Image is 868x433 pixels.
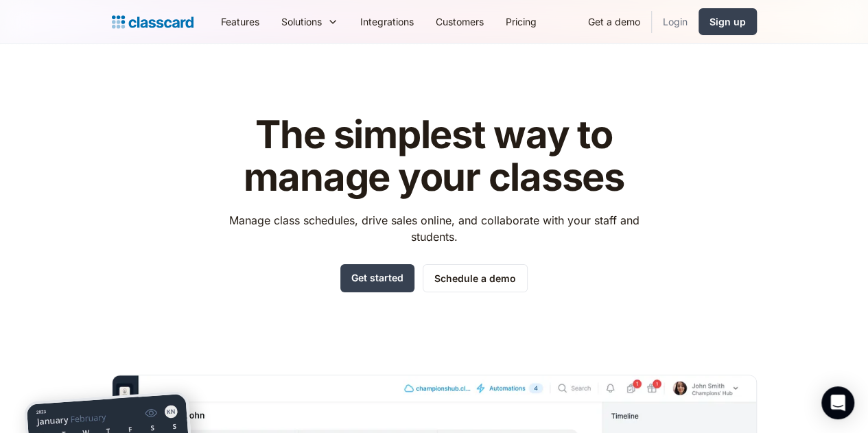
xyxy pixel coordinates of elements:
a: Customers [425,6,495,37]
a: Get started [340,264,414,292]
div: Solutions [270,6,349,37]
div: Solutions [281,14,322,29]
a: Schedule a demo [423,264,528,292]
h1: The simplest way to manage your classes [216,114,652,198]
a: Sign up [699,8,757,35]
a: Integrations [349,6,425,37]
a: Login [652,6,699,37]
a: Get a demo [577,6,651,37]
div: Open Intercom Messenger [821,386,854,419]
p: Manage class schedules, drive sales online, and collaborate with your staff and students. [216,212,652,245]
div: Sign up [709,14,746,29]
a: Pricing [495,6,548,37]
a: Features [210,6,270,37]
a: home [112,12,193,32]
